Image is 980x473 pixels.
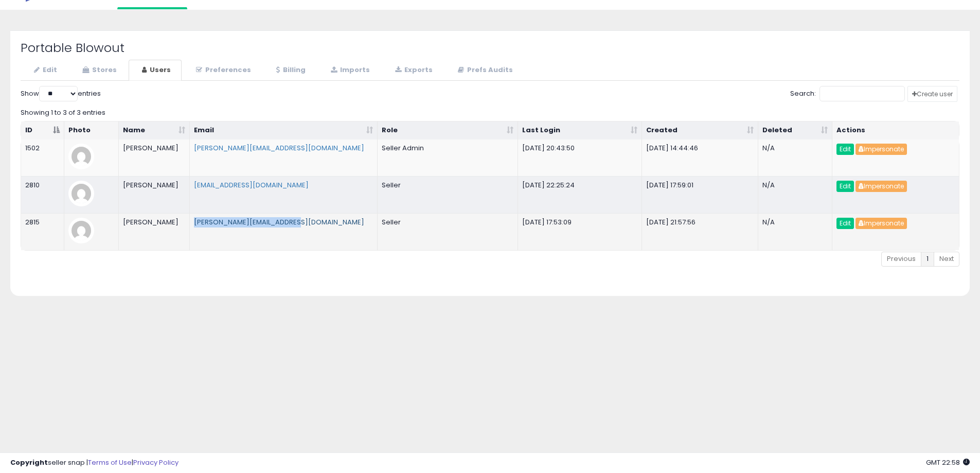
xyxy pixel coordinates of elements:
td: N/A [758,213,832,250]
a: Users [129,60,182,81]
td: 1502 [21,139,64,176]
a: [PERSON_NAME][EMAIL_ADDRESS][DOMAIN_NAME] [194,217,364,227]
td: [DATE] 17:53:09 [518,213,642,250]
th: Role: activate to sort column ascending [378,121,518,140]
th: Photo [64,121,119,140]
th: Last Login: activate to sort column ascending [518,121,642,140]
a: Previous [881,252,921,267]
td: Seller [378,213,518,250]
button: Impersonate [856,181,907,192]
a: Create user [907,86,957,102]
td: N/A [758,139,832,176]
th: ID: activate to sort column descending [21,121,64,140]
strong: Copyright [10,458,48,467]
td: Seller Admin [378,139,518,176]
a: Edit [836,144,854,155]
div: Showing 1 to 3 of 3 entries [21,104,959,118]
td: Seller [378,176,518,213]
a: Edit [836,181,854,192]
td: 2815 [21,213,64,250]
td: [DATE] 20:43:50 [518,139,642,176]
span: 2025-09-8 22:58 GMT [926,458,970,467]
span: Create user [912,90,953,98]
a: Next [934,252,959,267]
div: seller snap | | [10,458,179,468]
td: [PERSON_NAME] [119,213,190,250]
a: Prefs Audits [444,60,524,81]
input: Search: [819,86,905,101]
a: Imports [317,60,381,81]
td: N/A [758,176,832,213]
th: Name: activate to sort column ascending [119,121,190,140]
td: 2810 [21,176,64,213]
td: [PERSON_NAME] [119,139,190,176]
a: Impersonate [856,218,907,228]
th: Created: activate to sort column ascending [642,121,759,140]
a: Impersonate [856,144,907,154]
td: [DATE] 14:44:46 [642,139,759,176]
a: Privacy Policy [133,458,179,467]
a: [PERSON_NAME][EMAIL_ADDRESS][DOMAIN_NAME] [194,143,364,153]
img: profile [68,144,94,169]
a: 1 [921,252,934,267]
button: Impersonate [856,144,907,155]
th: Deleted: activate to sort column ascending [758,121,832,140]
a: Billing [263,60,316,81]
th: Actions [832,121,959,140]
td: [DATE] 22:25:24 [518,176,642,213]
td: [DATE] 21:57:56 [642,213,759,250]
select: Showentries [39,86,78,101]
th: Email: activate to sort column ascending [190,121,378,140]
a: Terms of Use [88,458,132,467]
img: profile [68,218,94,243]
label: Show entries [21,86,101,101]
label: Search: [790,86,905,101]
a: Impersonate [856,181,907,191]
a: Edit [21,60,68,81]
a: [EMAIL_ADDRESS][DOMAIN_NAME] [194,180,309,190]
img: profile [68,181,94,206]
td: [DATE] 17:59:01 [642,176,759,213]
a: Edit [836,218,854,229]
button: Impersonate [856,218,907,229]
td: [PERSON_NAME] [119,176,190,213]
a: Stores [69,60,128,81]
h2: Portable Blowout [21,41,959,55]
a: Preferences [183,60,262,81]
a: Exports [382,60,443,81]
